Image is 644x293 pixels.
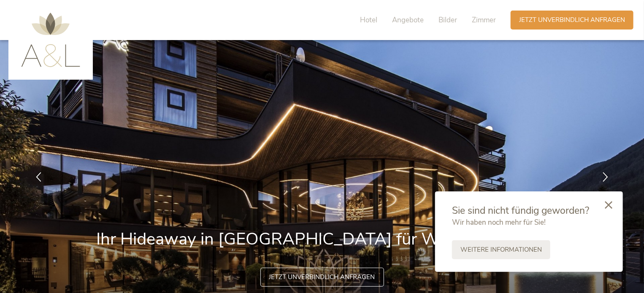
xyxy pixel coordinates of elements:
span: Wir haben noch mehr für Sie! [452,218,546,227]
span: Bilder [438,15,457,25]
a: Weitere Informationen [452,240,550,259]
span: Weitere Informationen [460,245,542,254]
span: Angebote [392,15,424,25]
img: AMONTI & LUNARIS Wellnessresort [21,13,80,67]
span: Hotel [360,15,377,25]
span: Sie sind nicht fündig geworden? [452,204,589,217]
span: Zimmer [472,15,496,25]
span: Jetzt unverbindlich anfragen [519,16,625,24]
span: Jetzt unverbindlich anfragen [269,273,375,282]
